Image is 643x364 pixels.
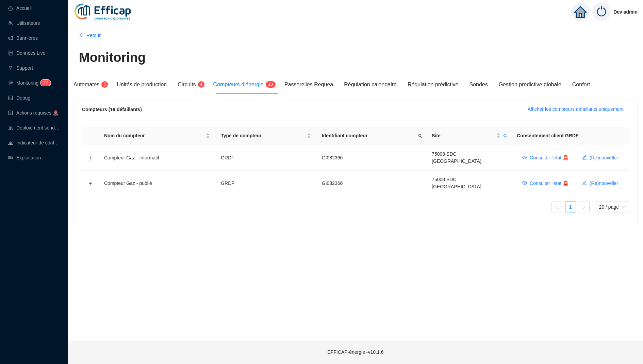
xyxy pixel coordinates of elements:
[551,202,562,212] button: left
[104,180,152,186] span: Compteur Gaz - publié
[40,80,50,86] sup: 22
[104,155,159,160] span: Compteur Gaz - Informatif
[555,205,559,209] span: left
[8,80,49,86] a: monitorMonitoring22
[574,6,587,18] span: home
[73,82,99,87] span: Automates
[101,81,108,88] sup: 5
[8,35,38,41] a: notificationBannières
[8,65,33,71] a: questionSupport
[582,180,587,185] span: edit
[565,202,576,212] li: 1
[8,110,13,115] span: check-square
[104,82,106,87] span: 5
[517,178,574,189] button: Consulter l'état 🚨
[316,171,426,196] td: GI082366
[8,155,41,160] a: slidersExploitation
[82,107,142,112] span: Compteurs (19 défaillants)
[328,349,384,355] span: EFFICAP-énergie - v10.1.6
[79,33,84,37] span: arrow-left
[551,202,562,212] li: Page précédente
[579,202,590,212] button: right
[528,106,624,113] span: Afficher les compteurs défaillants uniquement
[178,82,196,87] span: Circuits
[432,151,481,164] span: 75008 SDC [GEOGRAPHIC_DATA]
[117,82,167,87] span: Unités de production
[43,80,46,85] span: 2
[522,104,629,115] button: Afficher les compteurs défaillants uniquement
[99,127,215,145] th: Nom du compteur
[517,152,574,163] button: Consulter l'état 🚨
[215,171,316,196] td: GRDF
[344,81,397,89] div: Régulation calendaire
[270,82,273,87] span: 3
[530,180,568,187] span: Consulter l'état 🚨
[417,131,424,141] span: search
[582,155,587,160] span: edit
[590,180,618,187] span: (Re)nouveller
[221,132,306,139] span: Type de compteur
[266,81,276,88] sup: 13
[88,155,93,161] button: Développer la ligne
[522,155,527,160] span: eye
[432,177,481,189] span: 75008 SDC [GEOGRAPHIC_DATA]
[215,145,316,171] td: GRDF
[8,95,30,101] a: codeDebug
[408,81,458,89] div: Régulation prédictive
[432,132,495,139] span: Site
[88,181,93,186] button: Développer la ligne
[595,202,629,212] div: taille de la page
[426,127,511,145] th: Site
[200,82,202,87] span: 4
[284,82,333,87] span: Passerelles Requea
[8,5,32,11] a: homeAccueil
[565,202,576,212] a: 1
[577,178,624,189] button: (Re)nouveller
[46,80,48,85] span: 2
[86,32,101,39] span: Retour
[104,132,204,139] span: Nom du compteur
[198,81,204,88] sup: 4
[577,152,624,163] button: (Re)nouveller
[469,81,488,89] div: Sondes
[613,1,638,23] span: Dev admin
[79,50,146,65] h1: Monitoring
[599,202,625,212] span: 20 / page
[316,145,426,171] td: GI082366
[268,82,271,87] span: 1
[8,140,60,145] a: heat-mapIndicateur de confort
[215,127,316,145] th: Type de compteur
[582,205,586,209] span: right
[16,110,59,116] span: Actions requises 🚨
[590,154,618,161] span: (Re)nouveller
[579,202,590,212] li: Page suivante
[530,154,568,161] span: Consulter l'état 🚨
[322,132,415,139] span: Identifiant compteur
[213,82,264,87] span: Compteurs d'énergie
[73,30,106,41] button: Retour
[511,127,629,145] th: Consentement client GRDF
[502,131,509,141] span: search
[503,134,507,138] span: search
[592,3,611,21] img: power
[8,50,46,56] a: databaseDonnées Live
[8,20,40,26] a: teamUtilisateurs
[499,81,561,89] div: Gestion predictive globale
[572,81,590,89] div: Confort
[418,134,422,138] span: search
[522,180,527,185] span: eye
[8,125,60,131] a: clusterDéploiement sondes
